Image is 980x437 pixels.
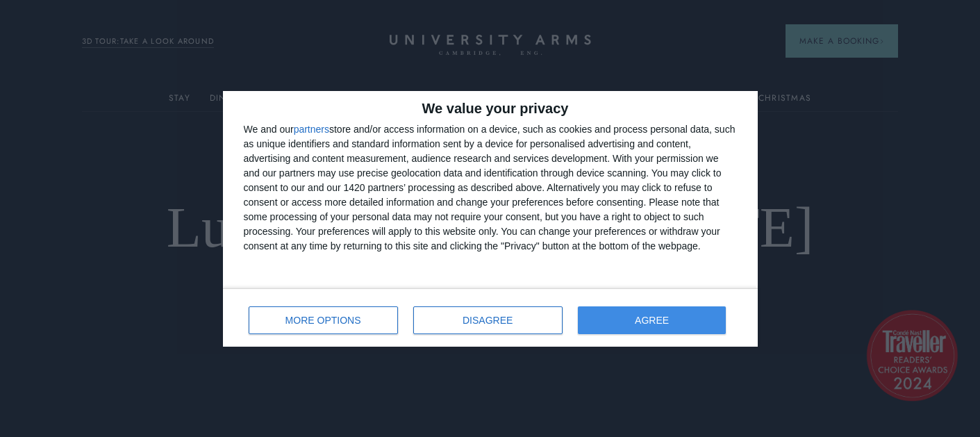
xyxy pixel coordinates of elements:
button: MORE OPTIONS [249,306,398,334]
div: qc-cmp2-ui [223,91,758,347]
button: partners [294,124,329,134]
span: DISAGREE [463,315,513,325]
button: AGREE [578,306,726,334]
span: AGREE [635,315,669,325]
h2: We value your privacy [244,101,737,115]
span: MORE OPTIONS [285,315,361,325]
button: DISAGREE [413,306,563,334]
div: We and our store and/or access information on a device, such as cookies and process personal data... [244,122,737,254]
